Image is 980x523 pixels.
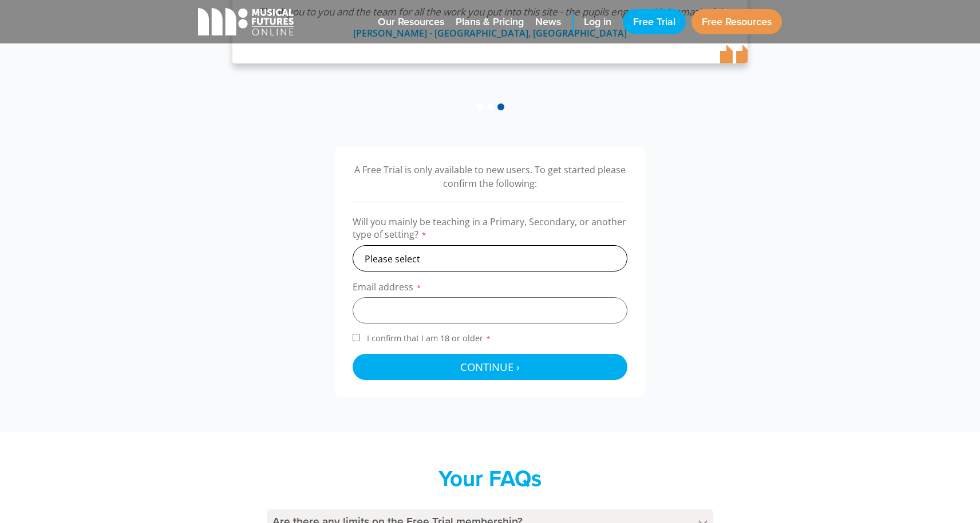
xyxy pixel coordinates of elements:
[353,281,627,297] label: Email address
[353,215,627,245] label: Will you mainly be teaching in a Primary, Secondary, or another type of setting?
[460,360,520,374] span: Continue ›
[535,15,561,29] span: News
[378,15,444,29] span: Our Resources
[353,334,360,341] input: I confirm that I am 18 or older*
[623,9,686,34] a: Free Trial
[456,15,524,29] span: Plans & Pricing
[691,9,782,34] a: Free Resources
[584,15,611,29] span: Log in
[353,354,627,380] button: Continue ›
[365,333,493,344] span: I confirm that I am 18 or older
[353,163,627,190] p: A Free Trial is only available to new users. To get started please confirm the following:
[267,466,713,492] h2: Your FAQs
